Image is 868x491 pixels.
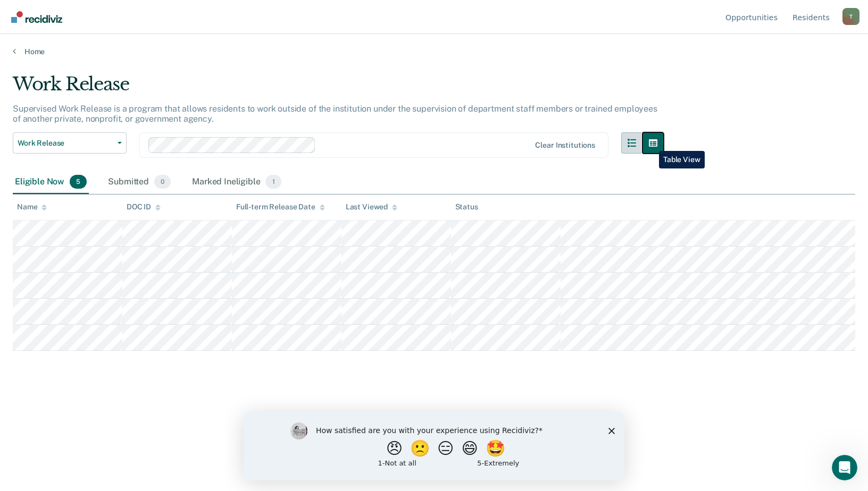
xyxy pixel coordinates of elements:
span: 1 [265,175,281,189]
button: Profile dropdown button [842,8,859,25]
p: Supervised Work Release is a program that allows residents to work outside of the institution und... [13,104,657,124]
div: Full-term Release Date [236,202,325,211]
iframe: Intercom live chat [832,455,857,480]
span: Work Release [18,139,113,148]
div: DOC ID [127,202,161,211]
div: T [842,8,859,25]
iframe: Survey by Kim from Recidiviz [244,412,624,480]
div: Clear institutions [535,141,595,150]
div: Work Release [13,73,664,104]
div: Eligible Now5 [13,171,89,194]
div: Marked Ineligible1 [190,171,283,194]
div: Status [455,202,478,211]
span: 0 [154,175,171,189]
div: Name [17,202,47,211]
button: Work Release [13,132,127,154]
div: Submitted0 [106,171,173,194]
span: 5 [70,175,87,189]
img: Recidiviz [11,11,62,23]
div: Last Viewed [346,202,397,211]
a: Home [13,47,855,56]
